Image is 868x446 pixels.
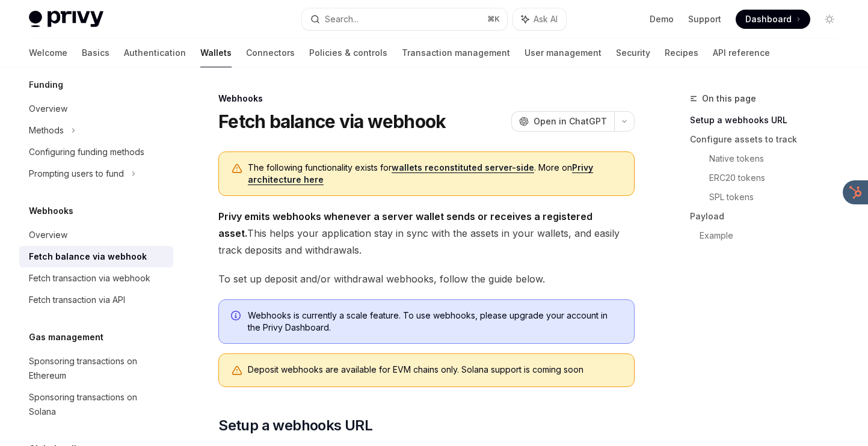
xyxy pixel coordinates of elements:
div: Fetch transaction via webhook [29,271,150,286]
span: To set up deposit and/or withdrawal webhooks, follow the guide below. [218,270,635,287]
div: Sponsoring transactions on Ethereum [29,354,166,383]
div: Overview [29,102,67,116]
div: Sponsoring transactions on Solana [29,390,166,419]
div: Overview [29,228,67,242]
span: Dashboard [745,13,792,25]
span: On this page [702,91,756,106]
a: Fetch transaction via webhook [19,267,173,289]
svg: Info [231,311,243,323]
a: Setup a webhooks URL [690,111,849,130]
a: Policies & controls [309,38,387,67]
a: Configuring funding methods [19,141,173,163]
a: Fetch transaction via API [19,289,173,311]
div: Methods [29,123,64,138]
a: Example [700,226,849,245]
div: Deposit webhooks are available for EVM chains only. Solana support is coming soon [248,364,622,377]
a: Authentication [124,38,186,67]
a: wallets reconstituted server-side [392,162,534,173]
a: Payload [690,207,849,226]
button: Search...⌘K [302,8,506,30]
div: Fetch transaction via API [29,293,125,307]
a: Support [688,13,721,25]
a: User management [525,38,602,67]
div: Fetch balance via webhook [29,249,147,264]
span: Ask AI [534,13,558,25]
span: Open in ChatGPT [534,115,607,127]
a: Fetch balance via webhook [19,246,173,267]
span: This helps your application stay in sync with the assets in your wallets, and easily track deposi... [218,208,635,258]
a: Wallets [200,38,232,67]
span: Setup a webhooks URL [218,416,372,435]
button: Toggle dark mode [820,10,839,29]
svg: Warning [231,365,243,377]
svg: Warning [231,163,243,175]
a: Sponsoring transactions on Solana [19,386,173,423]
div: Webhooks [218,93,635,105]
span: The following functionality exists for . More on [248,162,622,186]
button: Ask AI [513,8,566,30]
a: Connectors [246,38,295,67]
a: ERC20 tokens [709,168,849,188]
h5: Webhooks [29,204,73,218]
a: Security [616,38,650,67]
div: Configuring funding methods [29,145,144,159]
h5: Gas management [29,330,103,344]
a: Recipes [665,38,698,67]
a: Sponsoring transactions on Ethereum [19,350,173,386]
div: Search... [325,12,359,26]
button: Open in ChatGPT [511,111,614,132]
a: API reference [713,38,770,67]
h1: Fetch balance via webhook [218,111,446,132]
a: Welcome [29,38,67,67]
strong: Privy emits webhooks whenever a server wallet sends or receives a registered asset. [218,210,593,239]
a: Transaction management [402,38,510,67]
a: Dashboard [736,10,810,29]
a: Overview [19,224,173,246]
div: Prompting users to fund [29,166,124,181]
img: light logo [29,11,103,28]
a: Native tokens [709,149,849,168]
a: SPL tokens [709,188,849,207]
span: Webhooks is currently a scale feature. To use webhooks, please upgrade your account in the Privy ... [248,310,622,334]
a: Demo [650,13,674,25]
span: ⌘ K [487,14,500,24]
a: Overview [19,98,173,120]
a: Configure assets to track [690,130,849,149]
a: Basics [82,38,109,67]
